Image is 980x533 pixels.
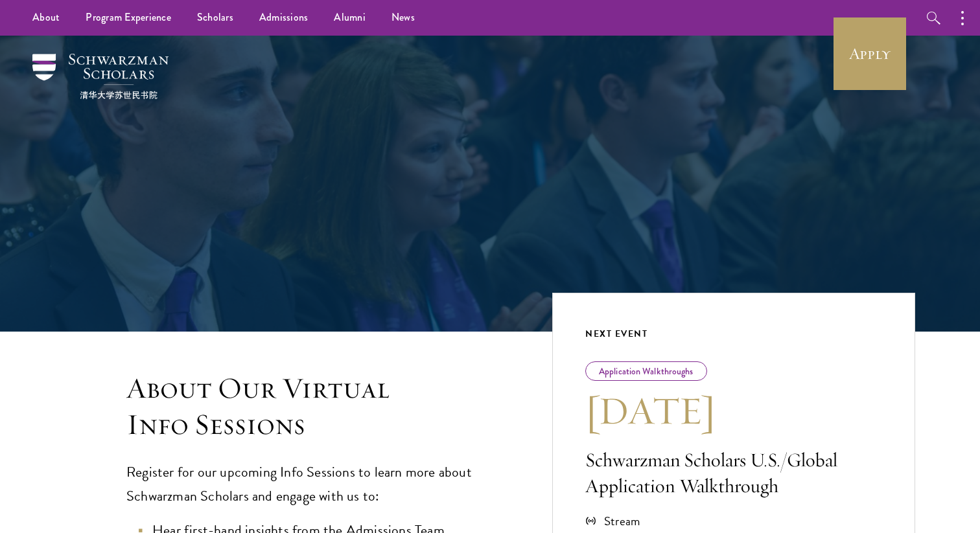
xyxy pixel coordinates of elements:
[585,326,882,342] div: Next Event
[585,361,707,381] div: Application Walkthroughs
[126,460,500,508] p: Register for our upcoming Info Sessions to learn more about Schwarzman Scholars and engage with u...
[834,17,906,90] a: Apply
[604,512,679,530] div: Stream
[32,54,169,99] img: Schwarzman Scholars
[585,447,882,499] p: Schwarzman Scholars U.S./Global Application Walkthrough
[126,370,500,443] h3: About Our Virtual Info Sessions
[585,387,882,434] h3: [DATE]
